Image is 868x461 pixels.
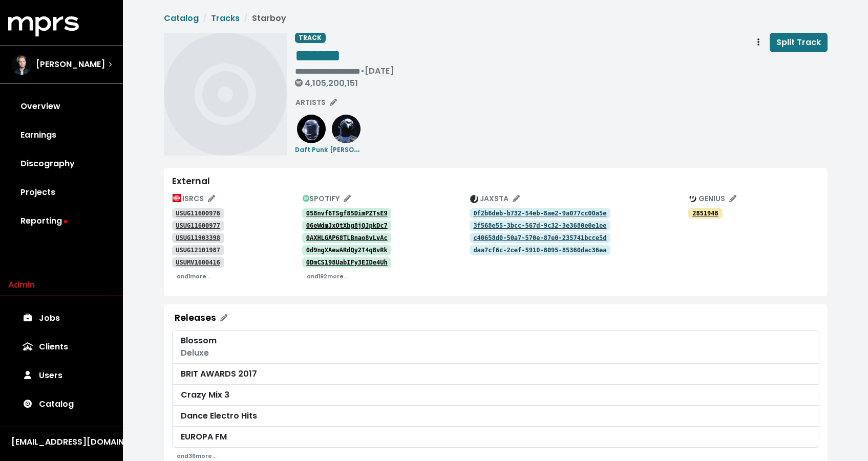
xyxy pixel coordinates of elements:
a: USUG12101987 [172,245,224,255]
img: The jaxsta.com logo [470,195,478,203]
span: TRACK [295,33,326,43]
img: Album art for this track, Starboy [164,33,287,156]
a: EUROPA FM [172,427,819,448]
a: BlossomDeluxe [172,330,819,364]
button: and192more... [302,268,353,284]
button: Edit jaxsta track identifications [465,191,524,207]
span: ARTISTS [295,97,337,107]
nav: breadcrumb [164,12,828,25]
a: USUG11600977 [172,221,224,231]
a: Users [8,361,115,390]
a: USUMV1600416 [172,257,224,268]
button: Edit ISRC mappings for this track [168,191,220,207]
img: ab6761610000e5eba7bfd7835b5c1eee0c95fa6e [297,115,326,143]
img: The selected account / producer [11,54,32,75]
a: [PERSON_NAME] [330,122,363,156]
a: mprs logo [8,20,79,32]
a: Earnings [8,121,115,149]
button: Edit spotify track identifications for this track [298,191,356,207]
a: 0AXHLGAP68TLBnao8vLvAc [302,233,392,243]
div: 4,105,200,151 [295,78,394,88]
small: and 192 more... [307,273,348,280]
div: Blossom [181,335,811,347]
a: 2851948 [688,208,722,218]
tt: 2851948 [692,210,718,217]
tt: 058nvf6TSgf85DimPZTsE9 [306,210,388,217]
img: ab6761610000e5eb214f3cf1cbe7139c1e26ffbb [332,115,361,143]
tt: c40658d0-50a7-570e-87e0-235741bcce5d [473,234,606,242]
span: ISRCS [173,193,215,204]
button: Edit artists [291,95,342,111]
tt: USUMV1600416 [176,259,220,266]
a: Catalog [8,390,115,419]
div: Crazy Mix 3 [181,389,811,401]
a: Catalog [164,12,199,24]
div: [EMAIL_ADDRESS][DOMAIN_NAME] [11,436,112,448]
tt: daa7cf6c-2cef-5910-8095-85360dac36ea [473,247,606,254]
tt: 0d9ngXAewARdQy2T4q8vRk [306,247,388,254]
button: Track actions [747,33,770,52]
tt: 0AXHLGAP68TLBnao8vLvAc [306,234,388,242]
small: Daft Punk [295,145,328,154]
div: Releases [175,313,216,323]
a: USUG11903398 [172,233,224,243]
small: and 1 more... [177,273,211,280]
div: Dance Electro Hits [181,410,811,422]
div: EUROPA FM [181,431,811,443]
a: c40658d0-50a7-570e-87e0-235741bcce5d [470,233,611,243]
a: Dance Electro Hits [172,406,819,427]
tt: 06eWdmJxOtXbg8jQJpkDc7 [306,222,388,229]
div: External [172,176,819,187]
span: GENIUS [689,193,736,204]
a: 06eWdmJxOtXbg8jQJpkDc7 [302,221,392,231]
img: The logo of the International Organization for Standardization [173,194,181,202]
a: USUG11600976 [172,208,224,218]
button: and1more... [172,268,216,284]
small: and 36 more... [177,452,217,460]
tt: 3f568e55-3bcc-567d-9c32-3e3680e0e1ee [473,222,606,229]
small: [PERSON_NAME] [330,143,385,155]
tt: 0f2b6deb-b732-54eb-8ae2-9a077cc00a5e [473,210,606,217]
a: daa7cf6c-2cef-5910-8095-85360dac36ea [470,245,611,255]
li: Starboy [240,12,286,25]
a: 058nvf6TSgf85DimPZTsE9 [302,208,392,218]
button: Edit genius track identifications [684,191,741,207]
tt: USUG11903398 [176,234,220,242]
span: Edit value [295,68,361,75]
a: Jobs [8,304,115,333]
span: SPOTIFY [303,193,351,204]
a: Crazy Mix 3 [172,385,819,406]
a: Projects [8,178,115,207]
button: Releases [168,309,234,328]
span: Split Track [776,36,821,48]
tt: 0DmCS198UabIFy3EIDe4Uh [306,259,388,266]
tt: USUG12101987 [176,247,220,254]
a: Discography [8,149,115,178]
a: Reporting [8,207,115,235]
a: 0f2b6deb-b732-54eb-8ae2-9a077cc00a5e [470,208,611,218]
span: • [DATE] [295,65,394,88]
a: Overview [8,92,115,121]
a: Daft Punk [295,122,328,156]
tt: USUG11600977 [176,222,220,229]
a: Clients [8,333,115,361]
span: JAXSTA [470,193,520,204]
div: BRIT AWARDS 2017 [181,368,811,380]
img: The genius.com logo [689,195,697,203]
span: Deluxe [181,347,209,359]
span: Edit value [295,48,341,64]
a: 0DmCS198UabIFy3EIDe4Uh [302,257,392,268]
a: 3f568e55-3bcc-567d-9c32-3e3680e0e1ee [470,221,611,231]
a: 0d9ngXAewARdQy2T4q8vRk [302,245,392,255]
button: Split Track [770,33,828,52]
button: [EMAIL_ADDRESS][DOMAIN_NAME] [8,435,115,449]
a: Tracks [211,12,240,24]
span: [PERSON_NAME] [36,58,105,71]
a: BRIT AWARDS 2017 [172,364,819,385]
tt: USUG11600976 [176,210,220,217]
